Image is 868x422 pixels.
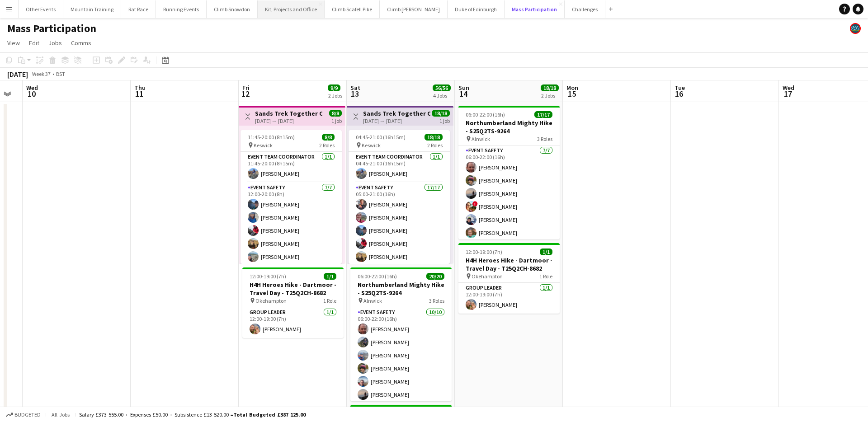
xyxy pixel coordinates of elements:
[448,0,505,18] button: Duke of Edinburgh
[458,119,560,135] h3: Northumberland Mighty Hike - S25Q2TS-9264
[425,134,443,141] span: 18/18
[458,84,469,92] span: Sun
[255,109,322,117] h3: Sands Trek Together Challenge - S25Q2CH-9384
[322,134,335,141] span: 8/8
[350,267,452,401] app-job-card: 06:00-22:00 (16h)20/20Northumberland Mighty Hike - S25Q2TS-9264 Alnwick3 RolesEvent Safety10/1006...
[25,89,38,99] span: 10
[242,267,344,338] app-job-card: 12:00-19:00 (7h)1/1H4H Heroes Hike - Dartmoor - Travel Day - T25Q2CH-8682 Okehampton1 RoleGroup L...
[565,0,605,18] button: Challenges
[457,89,469,99] span: 14
[242,307,344,338] app-card-role: Group Leader1/112:00-19:00 (7h)[PERSON_NAME]
[30,70,52,77] span: Week 37
[4,37,24,49] a: View
[541,92,558,99] div: 2 Jobs
[258,0,325,18] button: Kit, Projects and Office
[458,283,560,314] app-card-role: Group Leader1/112:00-19:00 (7h)[PERSON_NAME]
[433,92,450,99] div: 4 Jobs
[329,110,342,117] span: 8/8
[472,136,490,142] span: Alnwick
[19,0,63,18] button: Other Events
[71,39,91,47] span: Comms
[850,23,861,34] app-user-avatar: Staff RAW Adventures
[783,84,794,92] span: Wed
[363,109,430,117] h3: Sands Trek Together Challenge - S25Q2CH-9384
[427,142,443,149] span: 2 Roles
[433,84,451,91] span: 56/56
[241,152,342,183] app-card-role: Event Team Coordinator1/111:45-20:00 (8h15m)[PERSON_NAME]
[505,0,565,18] button: Mass Participation
[242,281,344,297] h3: H4H Heroes Hike - Dartmoor - Travel Day - T25Q2CH-8682
[537,136,552,142] span: 3 Roles
[363,117,430,124] div: [DATE] → [DATE]
[565,89,578,99] span: 15
[319,142,335,149] span: 2 Roles
[350,84,360,92] span: Sat
[7,22,96,35] h1: Mass Participation
[458,145,560,255] app-card-role: Event Safety7/706:00-22:00 (16h)[PERSON_NAME][PERSON_NAME][PERSON_NAME]![PERSON_NAME][PERSON_NAME...
[781,89,794,99] span: 17
[63,0,121,18] button: Mountain Training
[540,249,552,255] span: 1/1
[67,37,95,49] a: Comms
[48,39,62,47] span: Jobs
[233,411,306,418] span: Total Budgeted £387 125.00
[56,70,65,77] div: BST
[429,297,444,304] span: 3 Roles
[349,89,360,99] span: 13
[250,273,286,280] span: 12:00-19:00 (7h)
[325,0,380,18] button: Climb Scafell Pike
[328,84,340,91] span: 9/9
[7,39,20,47] span: View
[323,297,336,304] span: 1 Role
[566,84,578,92] span: Mon
[25,37,43,49] a: Edit
[539,273,552,280] span: 1 Role
[356,134,406,141] span: 04:45-21:00 (16h15m)
[328,92,342,99] div: 2 Jobs
[458,243,560,314] app-job-card: 12:00-19:00 (7h)1/1H4H Heroes Hike - Dartmoor - Travel Day - T25Q2CH-8682 Okehampton1 RoleGroup L...
[7,70,28,79] div: [DATE]
[458,106,560,239] app-job-card: 06:00-22:00 (16h)17/17Northumberland Mighty Hike - S25Q2TS-9264 Alnwick3 RolesEvent Safety7/706:0...
[362,142,381,149] span: Keswick
[26,84,38,92] span: Wed
[675,84,685,92] span: Tue
[439,117,450,124] div: 1 job
[380,0,448,18] button: Climb [PERSON_NAME]
[79,411,306,418] div: Salary £373 555.00 + Expenses £50.00 + Subsistence £13 520.00 =
[5,410,42,420] button: Budgeted
[241,183,342,292] app-card-role: Event Safety7/712:00-20:00 (8h)[PERSON_NAME][PERSON_NAME][PERSON_NAME][PERSON_NAME][PERSON_NAME]
[134,84,146,92] span: Thu
[255,297,287,304] span: Okehampton
[156,0,207,18] button: Running Events
[324,273,336,280] span: 1/1
[541,84,559,91] span: 18/18
[349,152,450,183] app-card-role: Event Team Coordinator1/104:45-21:00 (16h15m)[PERSON_NAME]
[248,134,295,141] span: 11:45-20:00 (8h15m)
[241,130,342,264] app-job-card: 11:45-20:00 (8h15m)8/8 Keswick2 RolesEvent Team Coordinator1/111:45-20:00 (8h15m)[PERSON_NAME]Eve...
[466,111,505,118] span: 06:00-22:00 (16h)
[45,37,66,49] a: Jobs
[121,0,156,18] button: Rat Race
[349,130,450,264] div: 04:45-21:00 (16h15m)18/18 Keswick2 RolesEvent Team Coordinator1/104:45-21:00 (16h15m)[PERSON_NAME...
[241,89,250,99] span: 12
[255,117,322,124] div: [DATE] → [DATE]
[534,111,552,118] span: 17/17
[50,411,71,418] span: All jobs
[358,273,397,280] span: 06:00-22:00 (16h)
[472,273,503,280] span: Okehampton
[472,201,478,206] span: !
[673,89,685,99] span: 16
[254,142,273,149] span: Keswick
[466,249,502,255] span: 12:00-19:00 (7h)
[14,412,41,418] span: Budgeted
[363,297,382,304] span: Alnwick
[458,256,560,272] h3: H4H Heroes Hike - Dartmoor - Travel Day - T25Q2CH-8682
[426,273,444,280] span: 20/20
[432,110,450,117] span: 18/18
[350,281,452,297] h3: Northumberland Mighty Hike - S25Q2TS-9264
